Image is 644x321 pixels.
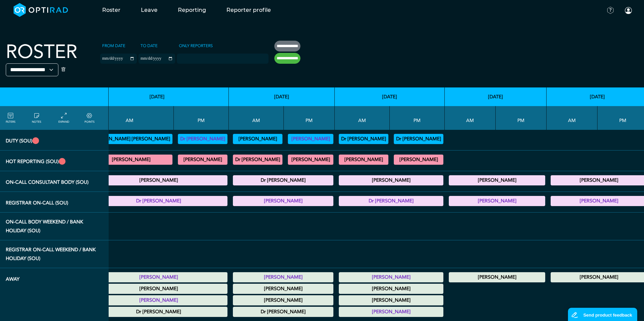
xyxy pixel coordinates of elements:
[340,156,387,164] summary: [PERSON_NAME]
[445,106,496,130] th: AM
[234,273,332,281] summary: [PERSON_NAME]
[340,273,442,281] summary: [PERSON_NAME]
[450,273,544,281] summary: [PERSON_NAME]
[233,196,333,206] div: Registrar On-Call 17:00 - 21:00
[340,285,442,293] summary: [PERSON_NAME]
[32,112,41,124] a: show/hide notes
[90,134,172,144] div: Vetting (30 PF Points) 09:00 - 13:00
[86,87,229,106] th: [DATE]
[340,308,442,316] summary: [PERSON_NAME]
[233,307,333,317] div: Annual Leave 00:00 - 23:59
[178,134,227,144] div: Vetting (30 PF Points) 13:00 - 17:00
[340,296,442,304] summary: [PERSON_NAME]
[90,284,227,294] div: Annual Leave 00:00 - 23:59
[450,197,544,205] summary: [PERSON_NAME]
[289,135,332,143] summary: [PERSON_NAME]
[91,273,226,281] summary: [PERSON_NAME]
[234,197,332,205] summary: [PERSON_NAME]
[58,112,69,124] a: collapse/expand entries
[288,155,333,165] div: CT Trauma & Urgent/MRI Trauma & Urgent 13:00 - 17:30
[90,155,172,165] div: MRI Trauma & Urgent/CT Trauma & Urgent 09:00 - 13:00
[233,284,333,294] div: Study Leave 00:00 - 23:59
[100,41,127,51] label: From date
[234,308,332,316] summary: Dr [PERSON_NAME]
[390,106,445,130] th: PM
[91,156,171,164] summary: [PERSON_NAME]
[233,175,333,185] div: On-Call Consultant Body 17:00 - 21:00
[178,55,211,61] input: null
[177,41,215,51] label: Only Reporters
[139,41,160,51] label: To date
[395,156,442,164] summary: [PERSON_NAME]
[174,106,229,130] th: PM
[90,175,227,185] div: On-Call Consultant Body 17:00 - 21:00
[234,156,281,164] summary: Dr [PERSON_NAME]
[335,87,445,106] th: [DATE]
[90,295,227,305] div: Annual Leave 00:00 - 23:59
[339,134,388,144] div: Vetting (30 PF Points) 09:00 - 13:00
[233,134,282,144] div: Vetting (30 PF Points) 09:00 - 13:00
[91,308,226,316] summary: Dr [PERSON_NAME]
[234,176,332,184] summary: Dr [PERSON_NAME]
[339,155,388,165] div: MRI Trauma & Urgent/CT Trauma & Urgent 09:00 - 13:00
[449,272,545,282] div: Annual Leave 00:00 - 23:59
[91,135,171,143] summary: [PERSON_NAME] [PERSON_NAME]
[233,155,282,165] div: MRI Trauma & Urgent/CT Trauma & Urgent 09:00 - 13:00
[90,307,227,317] div: Study Leave 00:00 - 23:59
[179,156,226,164] summary: [PERSON_NAME]
[339,284,443,294] div: Annual Leave 00:00 - 23:59
[449,196,545,206] div: Registrar On-Call 17:00 - 21:00
[233,272,333,282] div: Study Leave 00:00 - 23:59
[179,135,226,143] summary: Dr [PERSON_NAME]
[335,106,390,130] th: AM
[6,41,77,63] h2: Roster
[234,296,332,304] summary: [PERSON_NAME]
[234,135,281,143] summary: [PERSON_NAME]
[449,175,545,185] div: On-Call Consultant Body 17:00 - 21:00
[90,196,227,206] div: Registrar On-Call 17:00 - 21:00
[339,307,443,317] div: Annual Leave 00:00 - 23:59
[14,3,68,17] img: brand-opti-rad-logos-blue-and-white-d2f68631ba2948856bd03f2d395fb146ddc8fb01b4b6e9315ea85fa773367...
[229,106,284,130] th: AM
[339,272,443,282] div: Study Leave 00:00 - 23:59
[340,197,442,205] summary: Dr [PERSON_NAME]
[91,197,226,205] summary: Dr [PERSON_NAME]
[233,295,333,305] div: Annual Leave 00:00 - 23:59
[91,176,226,184] summary: [PERSON_NAME]
[339,175,443,185] div: On-Call Consultant Body 17:00 - 21:00
[394,134,443,144] div: Vetting (30 PF Points) 13:00 - 17:30
[91,285,226,293] summary: [PERSON_NAME]
[288,134,333,144] div: Vetting (30 PF Points) 13:00 - 17:00
[86,106,174,130] th: AM
[284,106,335,130] th: PM
[395,135,442,143] summary: Dr [PERSON_NAME]
[394,155,443,165] div: CT Trauma & Urgent/MRI Trauma & Urgent 13:00 - 17:00
[289,156,332,164] summary: [PERSON_NAME]
[234,285,332,293] summary: [PERSON_NAME]
[90,272,227,282] div: Study Leave 00:00 - 23:59
[339,295,443,305] div: Annual Leave 00:00 - 23:59
[340,135,387,143] summary: Dr [PERSON_NAME]
[178,155,227,165] div: MRI Trauma & Urgent/CT Trauma & Urgent 13:00 - 17:00
[445,87,547,106] th: [DATE]
[450,176,544,184] summary: [PERSON_NAME]
[340,176,442,184] summary: [PERSON_NAME]
[229,87,335,106] th: [DATE]
[339,196,443,206] div: Registrar On-Call 17:00 - 21:00
[547,106,597,130] th: AM
[6,112,15,124] a: FILTERS
[91,296,226,304] summary: [PERSON_NAME]
[85,112,94,124] a: collapse/expand expected points
[496,106,547,130] th: PM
